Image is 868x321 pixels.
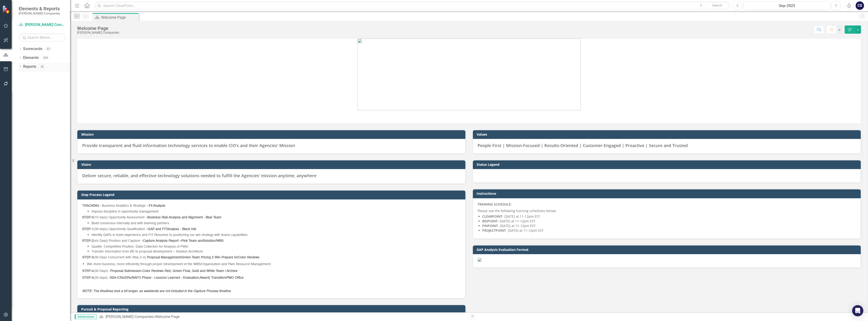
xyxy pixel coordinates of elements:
[82,276,94,279] strong: STEP-5
[87,263,271,266] span: Win more business, more efficiently through proper Development of the WBS/Organization and Pwin R...
[478,202,512,206] strong: TRAINING SCHEDULE:
[106,314,153,319] a: [PERSON_NAME] Companies
[477,192,859,195] h3: Instructions
[238,256,259,259] strong: Color Reviews
[82,239,181,242] span: Position and Capture –
[155,314,180,319] div: Welcome Page
[478,143,688,148] span: People First | Mission-Focused | Results-Oriented | Customer-Engaged | Proactive | Secure and Tru...
[110,269,142,273] strong: Proposal Submission-
[221,256,238,259] strong: Prepare for
[23,55,39,61] a: Elements
[23,64,36,69] a: Reports
[82,143,295,148] span: Provide transparent and fluid information technology services to enable CIO's and their Agencies'...
[41,56,50,60] div: 266
[482,214,856,219] li: - [DATE] at 11-12pm EST
[477,248,859,251] h3: GAP Analysis Evaluation Format
[81,163,463,166] h3: Vision
[482,214,503,219] strong: CLEARPOINT
[92,245,188,248] span: Qualify: Competitive Position, Data Collection for Analysis of PWin
[482,224,856,228] li: - [DATE] at 11-12pm EST
[81,193,463,196] h3: Step Process Legend
[705,2,729,9] button: Search
[82,276,244,279] span: (30 days) - (
[39,65,46,69] div: 60
[478,208,856,213] p: Please see the following training schedules below:
[92,222,169,225] span: Build consensus internally and with teaming partners
[477,163,859,166] h3: Status Legend
[92,210,159,213] span: Impose discipline in opportunity management
[82,256,94,259] strong: STEP-3
[148,227,167,231] strong: GAP and FIT
[82,239,94,242] strong: STEP-2
[181,239,203,242] strong: Pink Team and
[745,3,829,9] div: Sep-2025
[81,133,463,136] h3: Mission
[744,1,830,10] button: Sep-2025
[110,276,118,279] strong: SSA /
[92,250,203,253] span: Transfer information from BD to proposal development – Solution Architects
[482,228,506,233] strong: PROJECTPOINT
[94,239,108,242] span: (45 Days)
[77,31,119,34] div: [PERSON_NAME] Companies
[478,258,856,262] img: mceclip0%20v42.png
[145,256,146,259] span: )
[82,216,221,219] span: (10 days) Opportunity Assessment –
[81,307,463,311] h3: Pursuit & Proposal Reporting
[167,227,196,231] strong: Analysis - Black Hat
[82,289,231,293] span: NOTE: The timelines look a bit longer, as weekends are not included in the Capture Process timeline.
[143,239,179,242] strong: Capture Analysis Report
[19,11,60,15] small: [PERSON_NAME] Companies
[82,227,196,231] span: (30 days) Opportunity Qualification –
[94,256,95,259] span: (
[203,239,223,242] strong: Solution/WBS
[856,1,864,10] button: CS
[19,22,65,28] a: [PERSON_NAME] Companies
[82,269,237,273] span: (30 Days) -
[75,314,97,319] span: Administrator
[82,269,94,273] strong: STEP-4
[19,6,60,11] span: Elements & Reports
[147,256,220,259] strong: Proposal Management/Green Team Pricing 2 Win
[82,204,99,207] strong: TRACKING
[77,26,119,31] div: Welcome Page
[99,314,466,320] div: »
[82,173,316,178] span: Deliver secure, reliable, and effective technology solutions needed to fulfill the Agencies' miss...
[149,204,165,207] strong: Fit Analysis
[19,33,65,42] input: Search Below...
[45,47,52,51] div: 63
[118,276,198,279] strong: CRs/DRs/BAFO Phase - Lessons Learned - Evaluation
[482,219,498,223] strong: BIDPOINT
[82,256,238,259] span: -
[95,2,730,10] input: Search ClearPoint...
[482,219,856,224] li: - [DATE] at 11-12pm EST
[482,228,856,233] li: - [DATE] at 11-12pm EST
[82,227,94,231] strong: STEP-1
[712,4,722,7] span: Search
[2,5,11,14] img: ClearPoint Strategy
[101,14,138,20] div: Welcome Page
[180,239,181,242] strong: –
[147,216,221,219] strong: Business Risk Analysis and Alignment - Blue Team
[358,39,581,110] img: image%20v4.png
[142,269,237,273] strong: Color Reviews Red, Green Final, Gold and White Team / Archive
[482,224,498,228] strong: PINPOINT
[95,256,145,259] span: 30 Days Concurrent with Step 2-4
[852,305,863,316] div: Open Intercom Messenger
[23,46,42,52] a: Scorecards
[82,216,94,219] strong: STEP-0
[200,276,244,279] strong: Award) Transition/PMO Office
[477,133,859,136] h3: Values
[92,233,248,237] span: Identify GAPs in team experience and FIT-Resumes to positioning our win strategy with teams capab...
[82,204,165,207] span: – Business Analytics & Strategic –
